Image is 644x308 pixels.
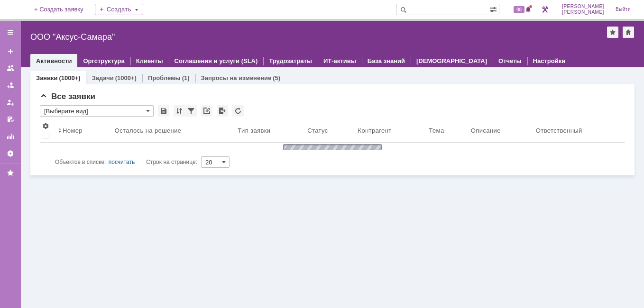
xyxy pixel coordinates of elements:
div: Создать [95,4,143,15]
th: Ответственный [534,120,625,143]
a: Оргструктура [83,57,124,64]
a: Отчеты [498,57,522,64]
div: Тема [429,127,444,134]
th: Статус [305,120,356,143]
a: Заявки [36,74,57,82]
div: ООО "Аксус-Самара" [30,32,607,42]
a: Клиенты [136,57,163,64]
div: Добавить в избранное [607,27,618,38]
div: Сортировка... [174,105,185,117]
a: Соглашения и услуги (SLA) [175,57,258,64]
a: Создать заявку [3,44,18,59]
a: База знаний [368,57,405,64]
div: (1000+) [59,74,80,82]
a: Мои согласования [3,112,18,127]
i: Строк на странице: [55,156,197,168]
span: Все заявки [40,92,95,101]
div: Статус [307,127,328,134]
span: Настройки [42,122,49,130]
div: (5) [273,74,280,82]
th: Контрагент [356,120,427,143]
div: Скопировать ссылку на список [201,105,212,117]
span: [PERSON_NAME] [562,9,604,15]
a: Перейти в интерфейс администратора [539,4,551,15]
div: Контрагент [358,127,391,134]
a: Отчеты [3,129,18,144]
div: Тип заявки [238,127,270,134]
th: Тип заявки [236,120,305,143]
th: Осталось на решение [113,120,236,143]
a: ИТ-активы [323,57,356,64]
img: wJIQAAOwAAAAAAAAAAAA== [280,143,385,152]
div: (1000+) [115,74,137,82]
div: Номер [63,127,83,134]
div: Сохранить вид [158,105,169,117]
a: Заявки в моей ответственности [3,78,18,93]
th: Номер [56,120,113,143]
div: Описание [471,127,501,134]
span: [PERSON_NAME] [562,4,604,9]
a: Трудозатраты [269,57,312,64]
a: Проблемы [148,74,181,82]
a: Задачи [92,74,114,82]
div: (1) [182,74,190,82]
div: Ответственный [536,127,582,134]
div: Сделать домашней страницей [623,27,634,38]
div: посчитать [109,156,135,168]
a: Мои заявки [3,95,18,110]
a: Заявки на командах [3,61,18,76]
a: Настройки [533,57,566,64]
a: Запросы на изменение [201,74,272,82]
th: Тема [427,120,469,143]
div: Экспорт списка [217,105,228,117]
div: Осталось на решение [115,127,182,134]
a: Активности [36,57,72,64]
span: 98 [514,6,524,13]
div: Фильтрация... [185,105,197,117]
div: Обновлять список [232,105,244,117]
span: Расширенный поиск [489,4,499,13]
span: Объектов в списке: [55,159,106,165]
a: [DEMOGRAPHIC_DATA] [416,57,487,64]
a: Настройки [3,146,18,161]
